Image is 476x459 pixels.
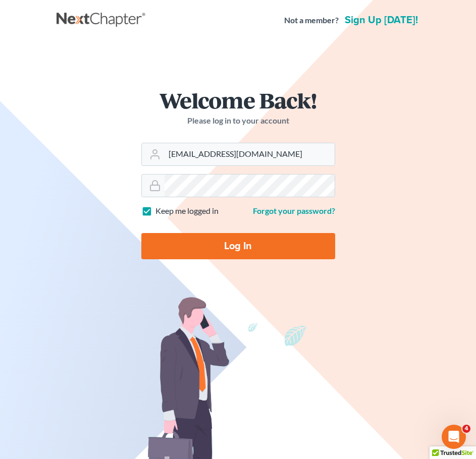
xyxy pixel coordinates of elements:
p: Please log in to your account [141,115,335,127]
span: 4 [462,425,470,433]
strong: Not a member? [284,15,339,26]
input: Log In [141,233,335,259]
input: Email Address [165,143,335,165]
iframe: Intercom live chat [442,425,466,449]
a: Forgot your password? [253,206,335,215]
a: Sign up [DATE]! [343,15,420,25]
h1: Welcome Back! [141,89,335,111]
label: Keep me logged in [155,205,219,217]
